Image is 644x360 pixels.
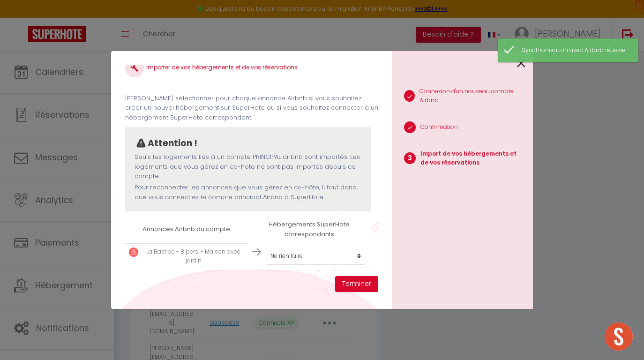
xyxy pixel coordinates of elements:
[420,150,525,167] p: Import de vos hébergements et de vos réservations
[143,247,244,265] p: La Bastide - 8 pers. - Maison avec jardin
[522,46,629,55] div: Synchronisation avec Airbnb réussie
[135,152,361,181] p: Seuls les logements liés à un compte PRINCIPAL airbnb sont importés. Les logements que vous gérez...
[605,322,633,351] div: Ouvrir le chat
[148,136,197,150] p: Attention !
[419,87,525,105] p: Connexion d'un nouveau compte Airbnb
[335,276,378,292] button: Terminer
[125,216,248,243] th: Annonces Airbnb du compte
[125,94,378,122] p: [PERSON_NAME] sélectionner pour chaque annonce Airbnb si vous souhaitez créer un nouvel hébergeme...
[125,59,378,77] h4: Importer de vos hébergements et de vos réservations
[404,152,416,164] span: 3
[420,123,458,132] p: Confirmation
[248,216,371,243] th: Hébergements SuperHote correspondants
[135,183,361,202] p: Pour reconnecter les annonces que vous gérez en co-hôte, il faut donc que vous connectiez le comp...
